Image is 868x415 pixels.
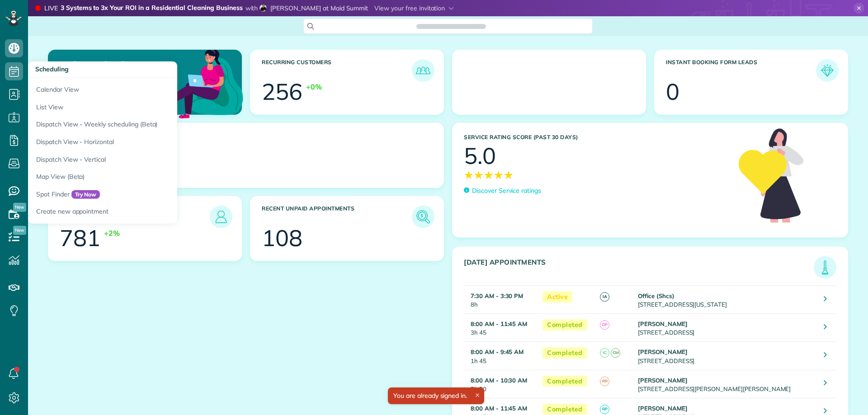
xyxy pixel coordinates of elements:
span: New [13,203,26,212]
strong: Office (Shcs) [638,292,675,299]
div: 108 [262,227,302,249]
td: 8h [464,286,538,314]
h3: Recurring Customers [262,59,412,82]
h3: Instant Booking Form Leads [666,59,816,82]
strong: [PERSON_NAME] [638,377,688,384]
span: Completed [542,404,587,415]
img: horacio-reyes-bc8646670b5443198450b93bc0fdfcae425479667f5a57d08a21e537803d0fa7.png [259,5,267,12]
td: [STREET_ADDRESS][US_STATE] [636,286,817,314]
img: icon_todays_appointments-901f7ab196bb0bea1936b74009e4eb5ffbc2d2711fa7634e0d609ed5ef32b18b.png [816,258,834,276]
td: [STREET_ADDRESS][PERSON_NAME][PERSON_NAME] [636,370,817,398]
td: [STREET_ADDRESS] [636,342,817,370]
strong: 8:00 AM - 11:45 AM [471,405,527,412]
span: New [13,226,26,235]
div: You are already signed in. [388,387,484,404]
strong: 7:30 AM - 3:30 PM [471,292,523,299]
h3: [DATE] Appointments [464,258,814,279]
span: ★ [484,167,494,183]
span: with [245,4,258,12]
strong: 8:00 AM - 9:45 AM [471,348,524,355]
img: icon_recurring_customers-cf858462ba22bcd05b5a5880d41d6543d210077de5bb9ebc9590e49fd87d84ed.png [414,61,432,79]
a: Dispatch View - Horizontal [28,133,254,151]
strong: [PERSON_NAME] [638,320,688,327]
span: Completed [542,319,587,331]
div: 256 [262,80,302,103]
span: Scheduling [35,65,69,73]
span: RP [600,405,609,414]
a: Dispatch View - Vertical [28,151,254,168]
p: Discover Service ratings [472,186,541,196]
strong: 8:00 AM - 10:30 AM [471,377,527,384]
td: 2h 30 [464,370,538,398]
span: ★ [494,167,504,183]
td: [STREET_ADDRESS] [636,314,817,342]
strong: [PERSON_NAME] [638,348,688,355]
span: ★ [464,167,474,183]
a: Spot FinderTry Now [28,186,254,203]
span: [PERSON_NAME] at Maid Summit [270,4,368,12]
span: ★ [474,167,484,183]
p: Welcome back, [PERSON_NAME]! [57,59,180,83]
img: icon_unpaid_appointments-47b8ce3997adf2238b356f14209ab4cced10bd1f174958f3ca8f1d0dd7fffeee.png [414,208,432,226]
div: 0 [666,80,679,103]
span: Active [542,291,572,303]
span: IC [600,348,609,358]
span: IA [600,292,609,302]
td: 1h 45 [464,342,538,370]
td: 3h 45 [464,314,538,342]
a: Create new appointment [28,203,254,224]
span: Search ZenMaid… [425,22,476,31]
a: Dispatch View - Weekly scheduling (Beta) [28,116,254,133]
div: 5.0 [464,145,496,167]
img: dashboard_welcome-42a62b7d889689a78055ac9021e634bf52bae3f8056760290aed330b23ab8690.png [157,39,245,127]
div: +2% [104,228,120,238]
img: icon_leads-1bed01f49abd5b7fead27621c3d59655bb73ed531f8eeb49469d10e621d6b896.png [212,208,230,226]
a: Map View (Beta) [28,168,254,186]
div: +0% [306,82,322,92]
strong: 8:00 AM - 11:45 AM [471,320,527,327]
span: Completed [542,376,587,387]
h3: Service Rating score (past 30 days) [464,134,730,140]
h3: Recent unpaid appointments [262,205,412,228]
span: OP [600,320,609,330]
a: Calendar View [28,78,254,98]
span: ★ [504,167,514,183]
span: RR [600,377,609,386]
div: 781 [60,227,100,249]
img: icon_form_leads-04211a6a04a5b2264e4ee56bc0799ec3eb69b7e499cbb523a139df1d13a81ae0.png [818,61,836,79]
strong: [PERSON_NAME] [638,405,688,412]
span: Try Now [71,190,100,199]
a: List View [28,98,254,116]
span: Completed [542,347,587,359]
span: CM [611,348,620,358]
a: Discover Service ratings [464,186,541,196]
